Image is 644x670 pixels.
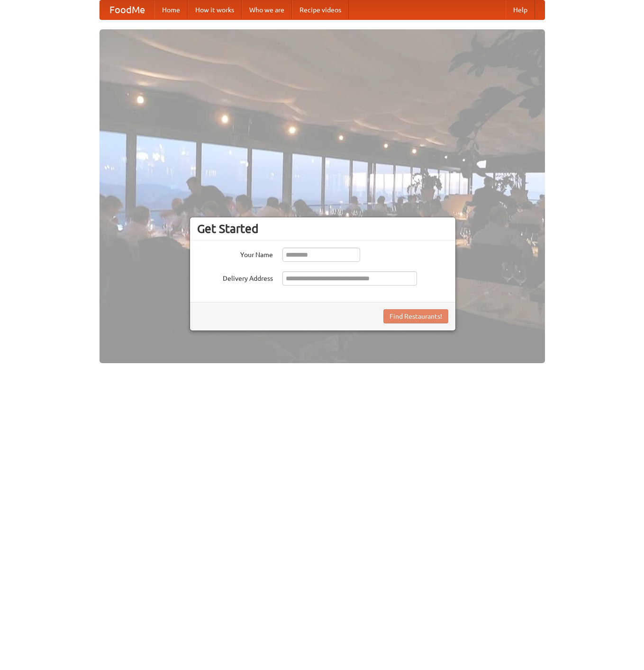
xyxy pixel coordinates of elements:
[188,0,242,19] a: How it works
[154,0,188,19] a: Home
[197,248,273,259] label: Your Name
[242,0,292,19] a: Who we are
[197,271,273,283] label: Delivery Address
[506,0,535,19] a: Help
[383,309,448,323] button: Find Restaurants!
[197,222,448,236] h3: Get Started
[100,0,154,19] a: FoodMe
[292,0,349,19] a: Recipe videos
